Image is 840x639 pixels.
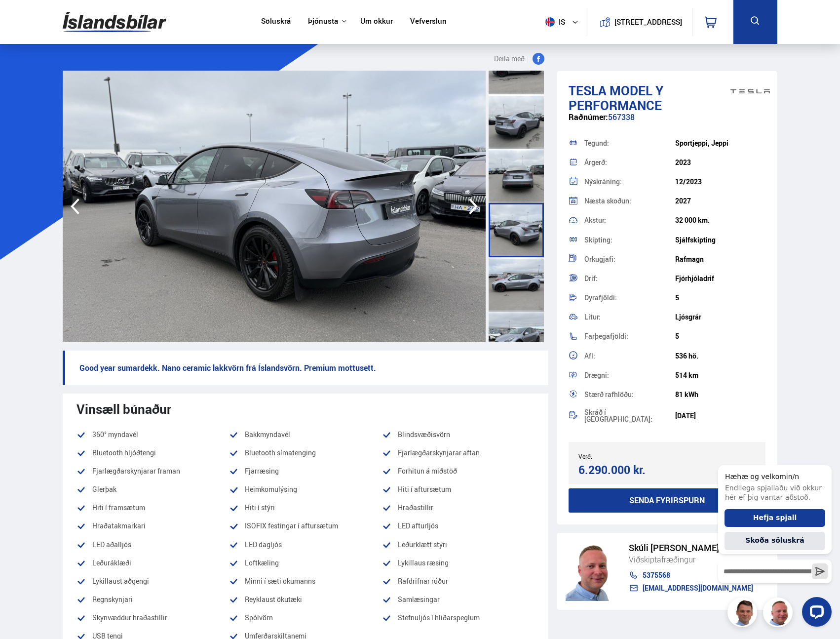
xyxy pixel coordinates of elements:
[578,453,667,460] div: Verð:
[382,557,535,569] li: Lykillaus ræsing
[494,53,527,65] span: Deila með:
[584,178,675,185] div: Nýskráning:
[229,539,382,551] li: LED dagljós
[584,217,675,224] div: Akstur:
[675,412,765,420] div: [DATE]
[360,17,393,27] a: Um okkur
[410,17,447,27] a: Vefverslun
[76,612,229,624] li: Skynvæddur hraðastillir
[592,8,687,36] a: [STREET_ADDRESS]
[382,612,535,624] li: Stefnuljós í hliðarspeglum
[566,542,619,601] img: siFngHWaQ9KaOqBr.png
[584,372,675,379] div: Drægni:
[584,256,675,263] div: Orkugjafi:
[675,371,765,379] div: 514 km
[675,275,765,282] div: Fjórhjóladrif
[584,140,675,147] div: Tegund:
[675,294,765,302] div: 5
[584,275,675,282] div: Drif:
[229,575,382,587] li: Minni í sæti ökumanns
[76,594,229,605] li: Regnskynjari
[710,447,836,635] iframe: LiveChat chat widget
[382,502,535,514] li: Hraðastillir
[578,463,664,477] div: 6.290.000 kr.
[675,197,765,205] div: 2027
[569,488,765,513] button: Senda fyrirspurn
[675,332,765,340] div: 5
[584,294,675,301] div: Dyrafjöldi:
[584,333,675,340] div: Farþegafjöldi:
[63,6,166,38] img: G0Ugv5HjCgRt.svg
[229,594,382,605] li: Reyklaust ökutæki
[76,465,229,477] li: Fjarlægðarskynjarar framan
[76,483,229,495] li: Glerþak
[675,236,765,244] div: Sjálfskipting
[382,429,535,440] li: Blindsvæðisvörn
[490,53,548,65] button: Deila með:
[63,71,486,342] img: 2937215.jpeg
[730,76,770,107] img: brand logo
[675,255,765,263] div: Rafmagn
[569,112,608,122] span: Raðnúmer:
[584,409,675,423] div: Skráð í [GEOGRAPHIC_DATA]:
[382,465,535,477] li: Forhitun á miðstöð
[382,447,535,459] li: Fjarlægðarskynjarar aftan
[76,539,229,551] li: LED aðalljós
[76,575,229,587] li: Lykillaust aðgengi
[675,352,765,360] div: 536 hö.
[382,594,535,605] li: Samlæsingar
[618,18,678,26] button: [STREET_ADDRESS]
[545,17,555,27] img: svg+xml;base64,PHN2ZyB4bWxucz0iaHR0cDovL3d3dy53My5vcmcvMjAwMC9zdmciIHdpZHRoPSI1MTIiIGhlaWdodD0iNT...
[229,447,382,459] li: Bluetooth símatenging
[629,543,753,553] div: Skúli [PERSON_NAME]
[629,584,753,592] a: [EMAIL_ADDRESS][DOMAIN_NAME]
[382,483,535,495] li: Hiti í aftursætum
[229,520,382,532] li: ISOFIX festingar í aftursætum
[569,81,607,99] span: Tesla
[675,159,765,166] div: 2023
[675,313,765,321] div: Ljósgrár
[675,139,765,147] div: Sportjeppi, Jeppi
[569,113,765,132] div: 567338
[76,557,229,569] li: Leðuráklæði
[675,178,765,186] div: 12/2023
[541,7,586,37] button: is
[584,353,675,359] div: Afl:
[261,17,291,27] a: Söluskrá
[76,520,229,532] li: Hraðatakmarkari
[569,81,663,114] span: Model Y PERFORMANCE
[382,539,535,551] li: Leðurklætt stýri
[63,351,548,385] p: Good year sumardekk. Nano ceramic lakkvörn frá Íslandsvörn. Premium mottusett.
[229,502,382,514] li: Hiti í stýri
[629,571,753,579] a: 5375568
[229,557,382,569] li: Loftkæling
[76,429,229,440] li: 360° myndavél
[584,159,675,166] div: Árgerð:
[76,447,229,459] li: Bluetooth hljóðtengi
[584,198,675,204] div: Næsta skoðun:
[229,429,382,440] li: Bakkmyndavél
[584,314,675,320] div: Litur:
[229,612,382,624] li: Spólvörn
[584,237,675,243] div: Skipting:
[541,17,566,27] span: is
[76,401,535,416] div: Vinsæll búnaður
[382,520,535,532] li: LED afturljós
[308,17,338,26] button: Þjónusta
[629,553,753,566] div: Viðskiptafræðingur
[675,216,765,224] div: 32 000 km.
[229,465,382,477] li: Fjarræsing
[76,502,229,514] li: Hiti í framsætum
[675,391,765,399] div: 81 kWh
[584,391,675,398] div: Stærð rafhlöðu:
[382,575,535,587] li: Rafdrifnar rúður
[229,483,382,495] li: Heimkomulýsing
